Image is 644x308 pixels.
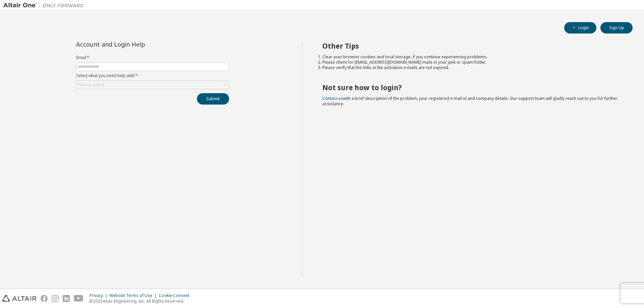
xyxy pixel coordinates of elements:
button: Login [564,22,596,34]
img: youtube.svg [74,295,84,302]
img: instagram.svg [52,295,59,302]
div: Privacy [90,293,109,298]
li: Clear your browser cookies and local storage, if you continue experiencing problems. [322,54,621,60]
div: Account and Login Help [76,42,199,47]
div: Click to select [78,82,104,87]
h2: Other Tips [322,42,621,50]
div: Click to select [76,81,229,89]
label: Select what you need help with [76,73,229,78]
img: Altair One [3,2,87,9]
span: with a brief description of the problem, your registered e-mail id and company details. Our suppo... [322,96,618,107]
label: Email [76,55,229,60]
a: Contact us [322,96,343,101]
li: Please verify that the links in the activation e-mails are not expired. [322,65,621,70]
button: Submit [197,93,229,105]
h2: Not sure how to login? [322,83,621,92]
div: Cookie Consent [159,293,193,298]
button: Sign Up [600,22,633,34]
div: Website Terms of Use [109,293,159,298]
img: facebook.svg [41,295,48,302]
p: © 2025 Altair Engineering, Inc. All Rights Reserved. [90,298,193,304]
img: altair_logo.svg [2,295,37,302]
img: linkedin.svg [63,295,70,302]
li: Please check for [EMAIL_ADDRESS][DOMAIN_NAME] mails in your junk or spam folder. [322,60,621,65]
